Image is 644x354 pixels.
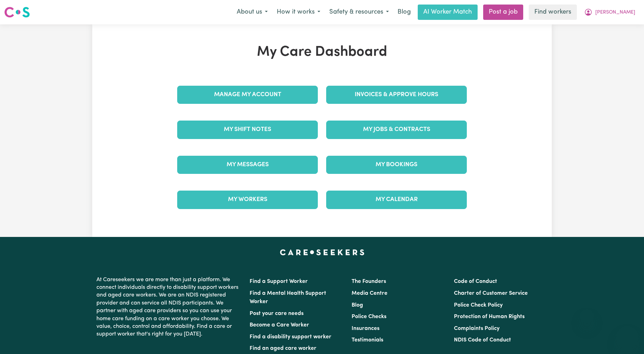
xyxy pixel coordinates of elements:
span: [PERSON_NAME] [595,9,635,16]
button: My Account [580,5,640,20]
a: Post your care needs [250,311,304,316]
a: My Calendar [326,191,467,209]
a: Find a Mental Health Support Worker [250,291,326,305]
button: How it works [272,5,325,20]
a: Charter of Customer Service [454,291,528,296]
a: Media Centre [352,291,387,296]
a: My Shift Notes [177,121,318,139]
a: My Jobs & Contracts [326,121,467,139]
h1: My Care Dashboard [173,44,471,61]
a: Find a Support Worker [250,279,308,284]
a: Police Checks [352,314,386,320]
a: Protection of Human Rights [454,314,525,320]
a: AI Worker Match [418,5,478,20]
button: Safety & resources [325,5,393,20]
a: Manage My Account [177,86,318,104]
iframe: Close message [580,309,594,323]
a: Code of Conduct [454,279,497,284]
p: At Careseekers we are more than just a platform. We connect individuals directly to disability su... [96,273,241,341]
a: Find workers [529,5,577,20]
a: Testimonials [352,337,383,343]
a: Careseekers logo [4,4,30,20]
iframe: Button to launch messaging window [616,326,638,348]
a: Careseekers home page [280,249,364,255]
a: Blog [352,302,363,308]
a: Police Check Policy [454,302,503,308]
a: Find a disability support worker [250,334,331,340]
a: Complaints Policy [454,326,500,331]
a: My Bookings [326,156,467,174]
a: The Founders [352,279,386,284]
a: Become a Care Worker [250,322,309,328]
button: About us [232,5,272,20]
a: Blog [393,5,415,20]
a: NDIS Code of Conduct [454,337,511,343]
a: My Messages [177,156,318,174]
a: My Workers [177,191,318,209]
img: Careseekers logo [4,6,30,18]
a: Post a job [483,5,523,20]
a: Find an aged care worker [250,346,316,351]
a: Invoices & Approve Hours [326,86,467,104]
a: Insurances [352,326,379,331]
